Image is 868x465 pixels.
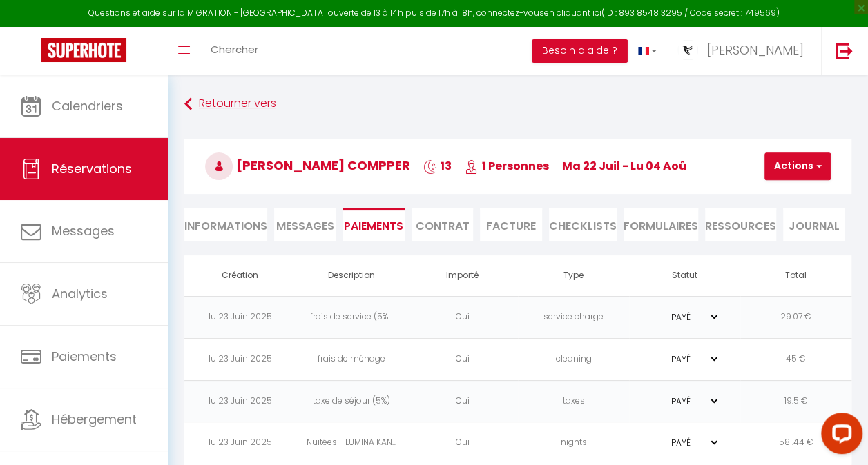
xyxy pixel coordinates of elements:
[52,410,137,428] span: Hébergement
[184,208,267,241] li: Informations
[407,380,518,422] td: Oui
[296,380,407,422] td: taxe de séjour (5%)
[518,255,629,296] th: Type
[52,348,117,365] span: Paiements
[624,208,698,241] li: FORMULAIRES
[184,296,296,338] td: lu 23 Juin 2025
[518,338,629,380] td: cleaning
[480,208,541,241] li: Facture
[532,39,628,63] button: Besoin d'aide ?
[52,97,123,115] span: Calendriers
[343,208,404,241] li: Paiements
[707,41,804,59] span: [PERSON_NAME]
[52,160,132,177] span: Réservations
[184,422,296,464] td: lu 23 Juin 2025
[740,296,851,338] td: 29.07 €
[677,39,698,61] img: ...
[276,218,334,234] span: Messages
[705,208,776,241] li: Ressources
[407,338,518,380] td: Oui
[629,255,740,296] th: Statut
[810,407,868,465] iframe: LiveChat chat widget
[296,422,407,464] td: Nuitées - LUMINA KAN...
[544,7,601,19] a: en cliquant ici
[549,208,617,241] li: CHECKLISTS
[184,255,296,296] th: Création
[764,152,831,180] button: Actions
[296,296,407,338] td: frais de service (5%...
[740,255,851,296] th: Total
[836,42,853,59] img: logout
[412,208,473,241] li: Contrat
[296,338,407,380] td: frais de ménage
[740,422,851,464] td: 581.44 €
[407,296,518,338] td: Oui
[296,255,407,296] th: Description
[518,296,629,338] td: service charge
[518,380,629,422] td: taxes
[205,157,410,174] span: [PERSON_NAME] COMPPER
[52,222,115,239] span: Messages
[52,285,108,302] span: Analytics
[667,27,821,75] a: ... [PERSON_NAME]
[423,158,452,174] span: 13
[465,158,549,174] span: 1 Personnes
[740,338,851,380] td: 45 €
[184,380,296,422] td: lu 23 Juin 2025
[200,27,269,75] a: Chercher
[407,422,518,464] td: Oui
[518,422,629,464] td: nights
[41,38,126,62] img: Super Booking
[184,338,296,380] td: lu 23 Juin 2025
[184,92,851,117] a: Retourner vers
[783,208,845,241] li: Journal
[740,380,851,422] td: 19.5 €
[407,255,518,296] th: Importé
[562,158,686,174] span: ma 22 Juil - lu 04 Aoû
[211,42,258,57] span: Chercher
